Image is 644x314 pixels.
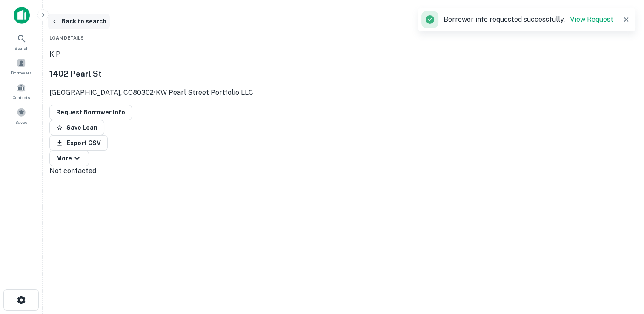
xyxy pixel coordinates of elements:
button: Back to search [48,14,110,29]
a: KW Pearl Street Portfolio LLC [156,88,253,97]
span: Loan Details [49,35,84,40]
span: Contacts [13,94,30,101]
p: K P [49,49,637,60]
iframe: Chat Widget [601,246,644,287]
button: Export CSV [49,135,108,151]
span: Borrowers [11,69,31,76]
img: capitalize-icon.png [14,7,30,24]
a: Search [3,30,40,53]
button: Save Loan [49,120,104,135]
span: Saved [15,119,28,126]
a: Contacts [3,80,40,103]
p: [GEOGRAPHIC_DATA], CO80302 • [49,88,637,98]
h3: 1402 Pearl St [49,68,637,80]
button: More [49,151,89,166]
button: Request Borrower Info [49,105,132,120]
div: Not contacted [49,166,637,176]
a: Borrowers [3,55,40,78]
p: Borrower info requested successfully. [444,14,613,25]
span: Search [14,45,29,51]
a: Saved [3,104,40,127]
a: View Request [570,15,613,23]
